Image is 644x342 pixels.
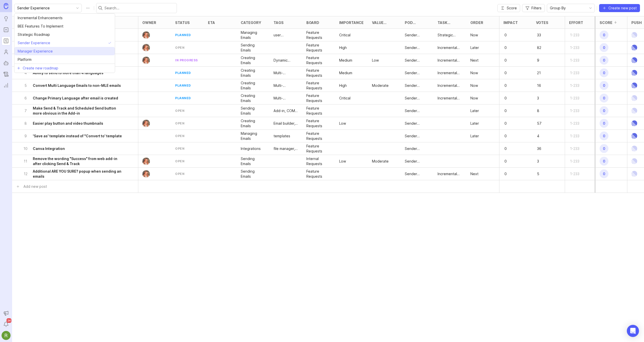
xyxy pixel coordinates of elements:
[33,83,121,88] h6: Convert Multi Language Emails to non-MLE emails
[274,33,298,38] p: user permissions, approval, email management
[522,4,545,12] button: Filters
[23,155,124,167] button: 11Remove the wording "Success" from web add-in after clicking Send & Track
[405,45,430,50] div: Sender Experience
[503,21,518,24] div: Impact
[241,43,265,53] p: Sending Emails
[141,120,152,127] img: Bronwen W
[73,6,82,10] svg: toggle icon
[141,57,152,64] img: Bronwen W
[438,70,462,75] p: Incremental Enhancement
[600,21,612,24] div: Score
[372,58,379,63] p: Low
[405,33,430,38] p: Sender Experience
[438,96,462,101] div: Incremental Enhancement
[569,82,585,89] p: 1-233
[536,44,552,51] p: 82
[631,92,637,104] img: Linear Logo
[274,96,298,101] div: Multi-language emails, customer commit
[600,157,608,166] span: 0
[531,6,542,11] span: Filters
[306,30,331,40] div: Feature Requests
[339,21,364,24] div: Importance
[33,106,124,116] h6: Make Send & Track and Scheduled Send button more obvious in the Add-in
[405,70,430,75] p: Sender Experience
[175,121,184,125] div: open
[470,134,479,139] p: Later
[175,45,184,50] div: open
[631,168,637,180] img: Linear Logo
[470,33,478,38] p: Now
[23,159,28,164] p: 11
[274,134,290,139] p: templates
[470,45,479,50] p: Later
[274,83,298,88] p: Multi-language emails
[631,79,637,92] img: Linear Logo
[23,130,124,142] button: 9'Save as' template instead of "Convert to' template
[241,93,265,103] div: Creating Emails
[569,32,585,39] p: 1-233
[631,41,637,54] img: Linear Logo
[306,68,331,78] div: Feature Requests
[306,43,331,53] div: Feature Requests
[306,131,331,141] div: Feature Requests
[306,118,331,128] p: Feature Requests
[405,146,430,151] p: Sender Experience
[175,159,184,163] div: open
[569,133,585,140] p: 1-233
[241,21,261,24] div: category
[470,96,478,101] p: Now
[339,96,351,101] div: Critical
[2,81,11,90] a: Reporting
[438,33,462,38] p: Strategic Roadmap
[631,21,642,24] div: Push
[306,81,331,91] p: Feature Requests
[536,158,552,165] p: 3
[241,55,265,65] div: Creating Emails
[470,121,479,126] div: Later
[274,58,298,63] div: Dynamic Content, Multi-language emails
[536,82,552,89] p: 16
[405,83,430,88] p: Sender Experience
[339,58,352,63] p: Medium
[503,44,519,51] p: 0
[18,40,50,46] span: Sender Experience
[23,117,124,129] button: 8Easier play button and video thumbnails
[569,95,585,102] p: 1-233
[470,21,483,24] div: Order
[470,70,478,75] div: Now
[306,93,331,103] p: Feature Requests
[438,171,462,176] div: Incremental Enhancement
[503,133,519,140] p: 0
[438,58,462,63] p: Incremental Enhancement
[503,170,519,177] p: 0
[569,44,585,51] p: 1-233
[18,15,63,21] span: Incremental Enhancements
[470,58,478,63] div: Next
[372,159,389,164] div: Moderate
[405,121,430,126] div: Sender Experience
[306,144,331,154] p: Feature Requests
[23,134,28,139] p: 9
[599,4,640,12] button: Create new post
[175,134,184,138] div: open
[536,145,552,152] p: 36
[438,21,456,24] div: Task Type
[405,159,430,164] p: Sender Experience
[2,320,11,329] button: Notifications
[503,107,519,114] p: 0
[631,29,637,41] img: Linear Logo
[241,81,265,91] p: Creating Emails
[23,92,124,104] button: 6Change Primary Language after email is created
[306,106,331,116] div: Feature Requests
[569,145,585,152] p: 1-233
[339,121,346,126] div: Low
[627,325,639,337] div: Open Intercom Messenger
[175,21,190,24] div: status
